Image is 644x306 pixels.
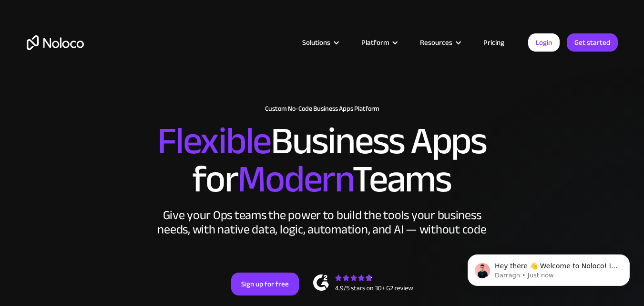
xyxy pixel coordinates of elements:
[471,36,516,49] a: Pricing
[27,122,618,199] h2: Business Apps for Teams
[157,106,271,177] span: Flexible
[408,36,471,49] div: Resources
[27,105,618,113] h1: Custom No-Code Business Apps Platform
[528,33,560,52] a: Login
[231,273,299,295] a: Sign up for free
[302,36,330,49] div: Solutions
[453,234,644,301] iframe: Intercom notifications message
[290,36,349,49] div: Solutions
[349,36,408,49] div: Platform
[155,208,489,237] div: Give your Ops teams the power to build the tools your business needs, with native data, logic, au...
[567,33,618,52] a: Get started
[361,36,389,49] div: Platform
[420,36,452,49] div: Resources
[237,144,352,215] span: Modern
[27,35,84,50] a: home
